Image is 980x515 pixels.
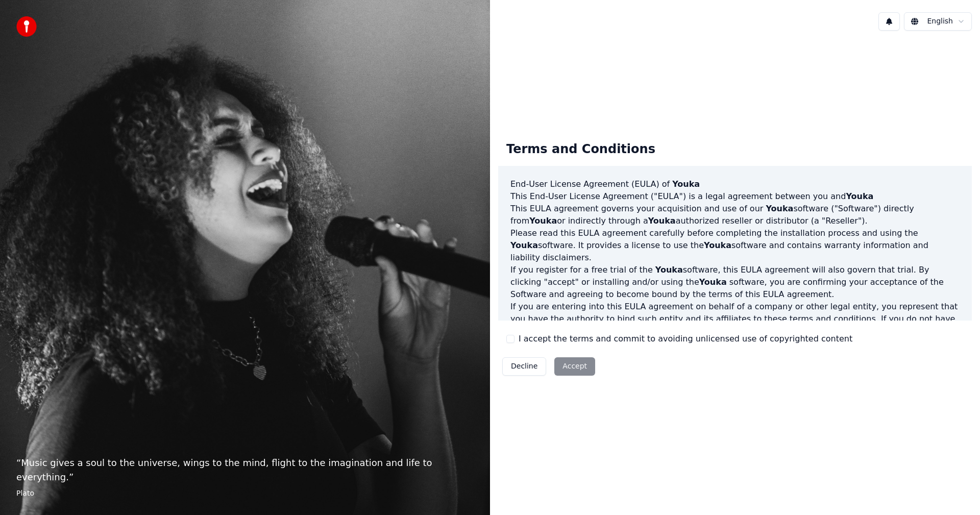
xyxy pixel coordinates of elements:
[510,264,960,301] p: If you register for a free trial of the software, this EULA agreement will also govern that trial...
[510,190,960,203] p: This End-User License Agreement ("EULA") is a legal agreement between you and
[648,216,676,226] span: Youka
[510,301,960,350] p: If you are entering into this EULA agreement on behalf of a company or other legal entity, you re...
[498,133,664,166] div: Terms and Conditions
[704,240,731,250] span: Youka
[699,277,727,287] span: Youka
[529,216,557,226] span: Youka
[655,265,683,275] span: Youka
[16,456,474,484] p: “ Music gives a soul to the universe, wings to the mind, flight to the imagination and life to ev...
[510,203,960,227] p: This EULA agreement governs your acquisition and use of our software ("Software") directly from o...
[766,204,793,213] span: Youka
[510,227,960,264] p: Please read this EULA agreement carefully before completing the installation process and using th...
[519,333,852,345] label: I accept the terms and commit to avoiding unlicensed use of copyrighted content
[846,191,873,201] span: Youka
[502,357,546,376] button: Decline
[672,179,700,189] span: Youka
[16,16,37,37] img: youka
[510,240,538,250] span: Youka
[16,488,474,499] footer: Plato
[510,178,960,190] h3: End-User License Agreement (EULA) of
